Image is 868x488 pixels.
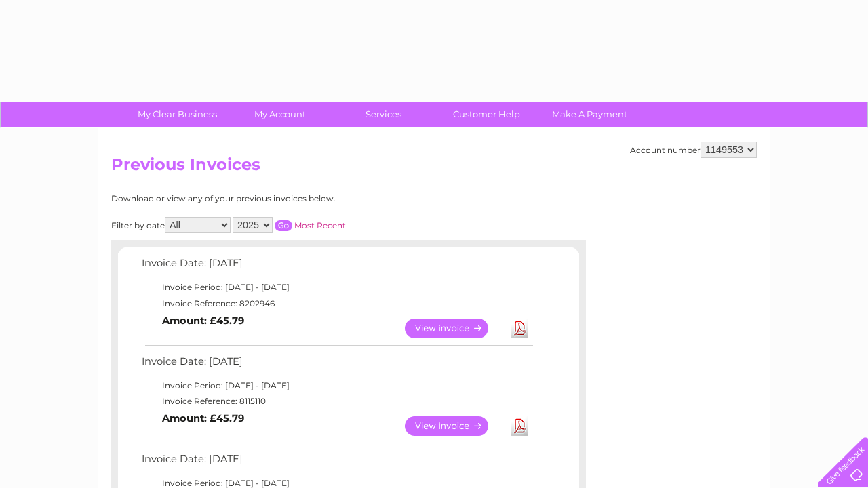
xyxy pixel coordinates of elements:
a: Services [328,102,439,127]
td: Invoice Reference: 8202946 [138,296,535,312]
a: My Clear Business [121,102,233,127]
td: Invoice Reference: 8115110 [138,393,535,409]
b: Amount: £45.79 [162,412,244,424]
td: Invoice Date: [DATE] [138,352,535,378]
a: Most Recent [294,220,346,230]
a: Customer Help [431,102,542,127]
div: Download or view any of your previous invoices below. [111,194,467,203]
a: Make A Payment [534,102,646,127]
a: View [405,319,505,338]
a: View [405,416,505,436]
a: Download [511,416,528,436]
td: Invoice Period: [DATE] - [DATE] [138,378,535,394]
td: Invoice Date: [DATE] [138,450,535,475]
td: Invoice Date: [DATE] [138,254,535,279]
td: Invoice Period: [DATE] - [DATE] [138,279,535,296]
b: Amount: £45.79 [162,314,244,327]
div: Filter by date [111,217,467,233]
a: Download [511,319,528,338]
h2: Previous Invoices [111,155,757,181]
div: Account number [630,142,757,158]
a: My Account [224,102,336,127]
